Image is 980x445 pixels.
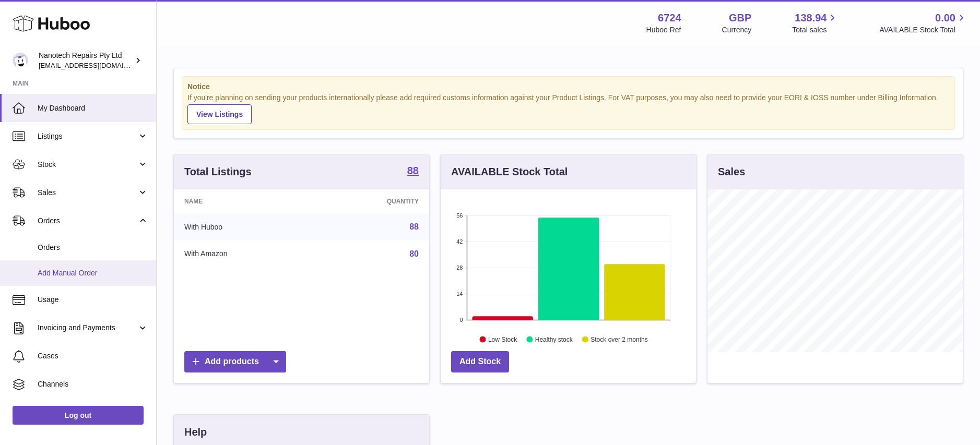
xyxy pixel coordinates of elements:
[13,53,28,68] img: info@nanotechrepairs.com
[174,213,314,240] td: With Huboo
[174,189,314,213] th: Name
[184,165,252,179] h3: Total Listings
[38,323,137,333] span: Invoicing and Payments
[409,249,419,258] a: 80
[718,165,745,179] h3: Sales
[38,351,148,361] span: Cases
[935,11,955,25] span: 0.00
[456,291,463,297] text: 14
[646,25,681,35] div: Huboo Ref
[174,240,314,268] td: With Amazon
[187,104,252,124] a: View Listings
[187,82,949,92] strong: Notice
[879,25,967,35] span: AVAILABLE Stock Total
[795,11,826,25] span: 138.94
[314,189,429,213] th: Quantity
[39,51,133,70] div: Nanotech Repairs Pty Ltd
[38,216,137,226] span: Orders
[38,103,148,113] span: My Dashboard
[456,264,463,271] text: 28
[459,317,463,323] text: 0
[38,188,137,198] span: Sales
[38,379,148,389] span: Channels
[879,11,967,35] a: 0.00 AVAILABLE Stock Total
[38,160,137,170] span: Stock
[456,238,463,245] text: 42
[591,335,647,343] text: Stock over 2 months
[722,25,752,35] div: Currency
[409,222,419,231] a: 88
[187,93,949,124] div: If you're planning on sending your products internationally please add required customs informati...
[38,131,137,141] span: Listings
[658,11,681,25] strong: 6724
[792,11,839,35] a: 138.94 Total sales
[456,212,463,219] text: 56
[535,335,573,343] text: Healthy stock
[38,243,148,252] span: Orders
[39,61,154,69] span: [EMAIL_ADDRESS][DOMAIN_NAME]
[792,25,839,35] span: Total sales
[184,425,207,439] h3: Help
[407,165,419,178] a: 88
[38,268,148,278] span: Add Manual Order
[13,406,144,425] a: Log out
[184,351,286,372] a: Add products
[729,11,751,25] strong: GBP
[451,165,568,179] h3: AVAILABLE Stock Total
[488,335,517,343] text: Low Stock
[451,351,509,372] a: Add Stock
[38,295,148,305] span: Usage
[407,165,419,176] strong: 88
